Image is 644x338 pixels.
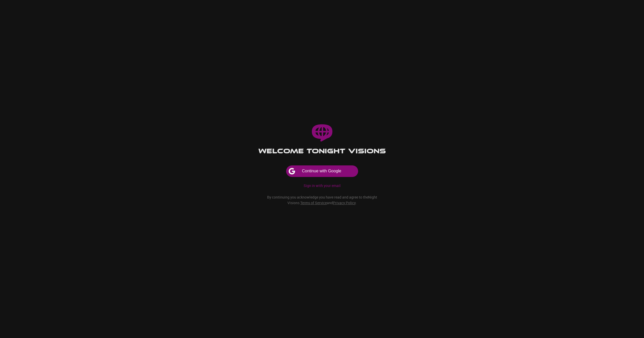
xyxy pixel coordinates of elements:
[312,124,332,142] img: Logo
[258,147,386,155] h1: Welcome to Night Visions
[260,194,384,206] h6: By continuing you acknowledge you have read and agree to the Night Visions and .
[333,200,356,205] a: Privacy Policy
[304,183,341,188] p: Sign in with your email
[288,168,302,175] img: google.svg
[300,200,327,205] a: Terms of Service
[286,165,358,177] button: Continue with Google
